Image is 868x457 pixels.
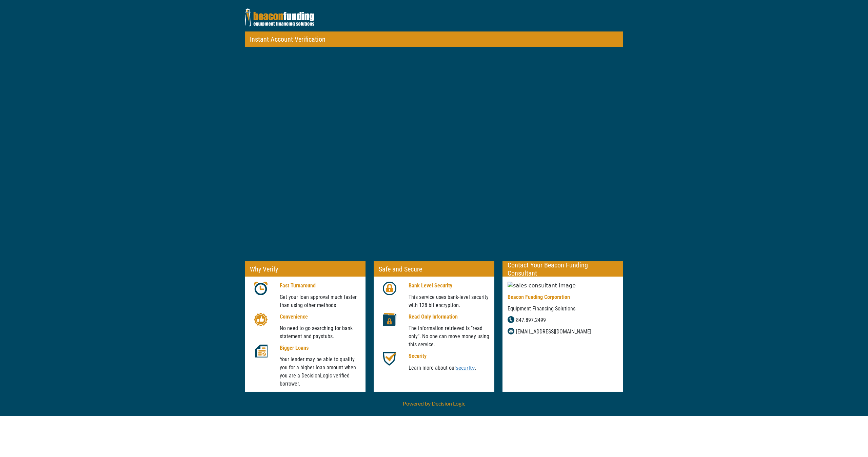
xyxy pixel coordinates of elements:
p: Instant Account Verification [250,35,325,43]
img: document icon [254,344,268,357]
p: Learn more about our . [409,364,490,372]
p: Safe and Secure [379,265,422,273]
p: The information retrieved is "read only". No one can move money using this service. [409,324,490,349]
p: This service uses bank-level security with 128 bit encryption. [409,293,490,309]
p: Your lender may be able to qualify you for a higher loan amount when you are a DecisionLogic veri... [280,355,361,388]
img: sales consultant image [508,282,576,290]
p: Convenience [280,313,361,321]
img: shield icon [383,352,396,366]
img: lock icon [383,282,396,295]
a: security [456,364,475,371]
p: Why Verify [250,265,278,273]
img: email icon [508,328,514,334]
p: Fast Turnaround [280,282,361,290]
p: Powered by Decision Logic [215,399,653,408]
img: phone icon [508,316,514,323]
p: Beacon Funding Corporation [508,293,618,301]
img: clock icon [254,282,268,295]
p: 847.897.2499 [516,316,546,324]
p: [EMAIL_ADDRESS][DOMAIN_NAME] [516,328,591,336]
img: Beacon_Reverse.png [245,8,314,26]
p: Equipment Financing Solutions [508,305,618,313]
p: Security [409,352,490,360]
p: Contact Your Beacon Funding Consultant [508,261,618,277]
p: Bigger Loans [280,344,361,352]
p: Bank Level Security [409,282,490,290]
p: Read Only Information [409,313,490,321]
img: folder icon [383,313,396,326]
p: Get your loan approval much faster than using other methods [280,293,361,309]
img: thumbs up icon [254,313,268,326]
p: No need to go searching for bank statement and paystubs. [280,324,361,341]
